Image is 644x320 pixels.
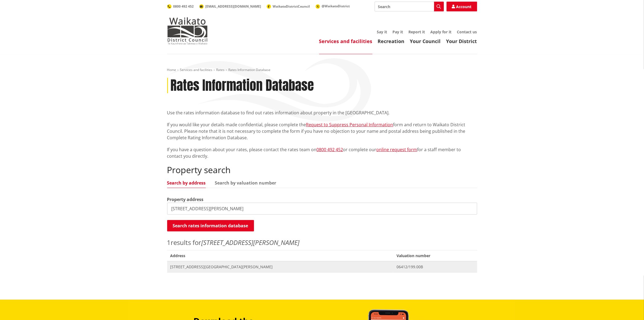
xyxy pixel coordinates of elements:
a: Say it [377,29,387,34]
p: Use the rates information database to find out rates information about property in the [GEOGRAPHI... [167,109,477,116]
a: Request to Suppress Personal Information [306,122,393,128]
input: Search input [375,2,444,11]
h2: Property search [167,165,477,175]
a: Pay it [393,29,403,34]
a: Your Council [410,38,441,44]
span: @WaikatoDistrict [322,4,350,8]
img: Waikato District Council - Te Kaunihera aa Takiwaa o Waikato [167,17,208,44]
a: [EMAIL_ADDRESS][DOMAIN_NAME] [199,4,261,9]
a: @WaikatoDistrict [316,4,350,8]
p: If you have a question about your rates, please contact the rates team on or complete our for a s... [167,146,477,159]
a: Search by address [167,181,206,185]
span: Address [167,250,394,261]
a: 0800 492 452 [167,4,194,9]
span: 1 [167,238,171,247]
span: [EMAIL_ADDRESS][DOMAIN_NAME] [206,4,261,9]
button: Search rates information database [167,220,254,231]
em: [STREET_ADDRESS][PERSON_NAME] [202,238,300,247]
label: Property address [167,196,204,203]
iframe: Messenger Launcher [619,297,639,317]
p: results for [167,238,477,247]
span: Valuation number [393,250,477,261]
span: WaikatoDistrictCouncil [273,4,310,9]
a: Home [167,67,176,72]
a: Search by valuation number [215,181,276,185]
a: Recreation [378,38,405,44]
span: [STREET_ADDRESS][GEOGRAPHIC_DATA][PERSON_NAME] [170,264,390,270]
a: online request form [377,147,417,153]
a: Account [447,2,477,11]
span: Rates Information Database [229,67,271,72]
a: [STREET_ADDRESS][GEOGRAPHIC_DATA][PERSON_NAME] 06412/199.00B [167,261,477,272]
a: Report it [409,29,425,34]
h1: Rates Information Database [171,78,314,93]
a: Services and facilities [319,38,372,44]
a: Apply for it [431,29,452,34]
p: If you would like your details made confidential, please complete the form and return to Waikato ... [167,121,477,141]
a: 0800 492 452 [317,147,343,153]
a: Services and facilities [180,67,213,72]
input: e.g. Duke Street NGARUAWAHIA [167,203,477,215]
a: Rates [216,67,225,72]
nav: breadcrumb [167,68,477,72]
a: Your District [446,38,477,44]
span: 0800 492 452 [173,4,194,9]
a: WaikatoDistrictCouncil [267,4,310,9]
a: Contact us [457,29,477,34]
span: 06412/199.00B [397,264,474,270]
